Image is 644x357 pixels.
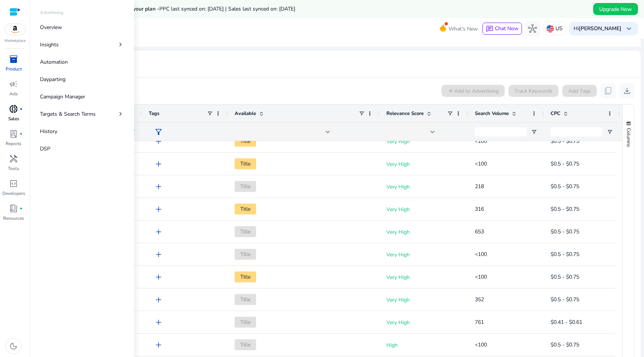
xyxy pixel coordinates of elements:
[154,137,163,146] span: add
[531,129,537,135] button: Open Filter Menu
[154,295,163,304] span: add
[386,224,461,240] p: Very High
[154,182,163,191] span: add
[117,41,124,48] span: chevron_right
[475,138,487,145] span: <100
[6,66,22,72] p: Product
[5,38,26,44] p: Marketplace
[386,337,461,353] p: High
[551,183,579,190] span: $0.5 - $0.75
[154,205,163,214] span: add
[117,110,124,118] span: chevron_right
[9,90,18,97] p: Ads
[8,115,19,122] p: Sales
[593,3,638,15] button: Upgrade Now
[475,228,484,235] span: 653
[235,339,256,350] span: Title
[9,80,18,89] span: campaign
[235,181,256,192] span: Title
[486,25,493,33] span: chat
[386,110,424,117] span: Relevance Score
[551,228,579,235] span: $0.5 - $0.75
[475,160,487,167] span: <100
[551,205,579,213] span: $0.5 - $0.75
[235,271,256,282] span: Title
[5,24,25,35] img: amazon.svg
[449,22,478,35] span: What's New
[551,251,579,258] span: $0.5 - $0.75
[20,207,23,210] span: fiber_manual_record
[9,204,18,213] span: book_4
[386,315,461,330] p: Very High
[9,55,18,64] span: inventory_2
[551,110,560,117] span: CPC
[607,129,613,135] button: Open Filter Menu
[40,9,63,16] p: Advertising
[574,26,621,31] p: Hi
[154,318,163,327] span: add
[40,58,68,66] p: Automation
[555,22,563,35] p: US
[624,24,633,33] span: keyboard_arrow_down
[551,138,579,145] span: $0.5 - $0.75
[475,319,484,326] span: 761
[551,341,579,348] span: $0.5 - $0.75
[386,179,461,195] p: Very High
[154,127,163,136] span: filter_alt
[159,5,295,12] span: PPC last synced on: [DATE] | Sales last synced on: [DATE]
[620,83,635,98] button: download
[625,128,632,147] span: Columns
[235,249,256,260] span: Title
[386,156,461,172] p: Very High
[475,296,484,303] span: 352
[235,136,256,147] span: Title
[475,251,487,258] span: <100
[235,317,256,328] span: Title
[551,160,579,167] span: $0.5 - $0.75
[386,202,461,217] p: Very High
[40,127,57,135] p: History
[551,273,579,280] span: $0.5 - $0.75
[551,296,579,303] span: $0.5 - $0.75
[9,104,18,113] span: donut_small
[495,25,519,32] span: Chat Now
[386,292,461,308] p: Very High
[475,183,484,190] span: 218
[9,342,18,351] span: dark_mode
[551,319,582,326] span: $0.41 - $0.61
[154,227,163,236] span: add
[9,129,18,138] span: lab_profile
[235,158,256,169] span: Title
[579,25,621,32] b: [PERSON_NAME]
[475,110,509,117] span: Search Volume
[8,165,19,172] p: Tools
[40,41,59,49] p: Insights
[40,93,85,101] p: Campaign Manager
[599,5,632,13] span: Upgrade Now
[154,273,163,282] span: add
[40,110,96,118] p: Targets & Search Terms
[9,179,18,188] span: code_blocks
[525,21,540,36] button: hub
[40,23,62,31] p: Overview
[154,340,163,349] span: add
[386,270,461,285] p: Very High
[40,145,50,153] p: DSP
[386,247,461,262] p: Very High
[623,86,632,95] span: download
[20,132,23,135] span: fiber_manual_record
[3,215,24,222] p: Resources
[386,134,461,149] p: Very High
[235,294,256,305] span: Title
[475,273,487,280] span: <100
[50,6,295,12] h5: Data syncs run less frequently on your plan -
[475,205,484,213] span: 316
[475,127,526,136] input: Search Volume Filter Input
[2,190,25,197] p: Developers
[475,341,487,348] span: <100
[235,204,256,215] span: Title
[149,110,159,117] span: Tags
[235,226,256,237] span: Title
[546,25,554,32] img: us.svg
[154,250,163,259] span: add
